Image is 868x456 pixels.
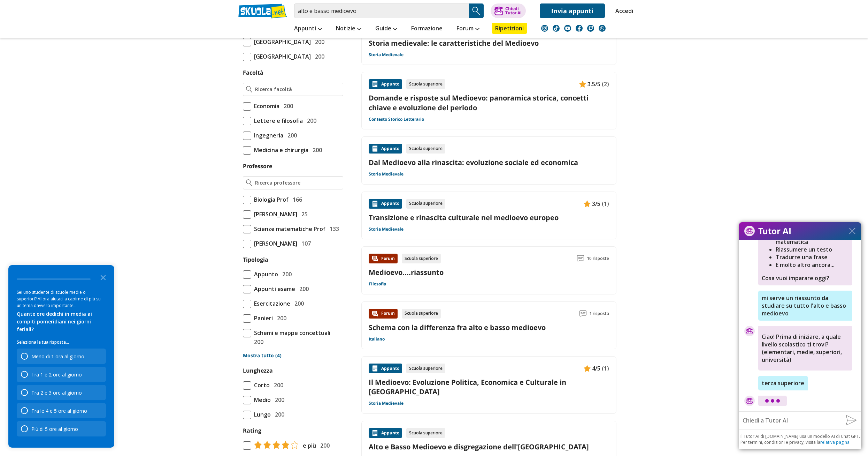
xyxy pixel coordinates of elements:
[290,195,302,204] span: 166
[251,52,311,61] span: [GEOGRAPHIC_DATA]
[369,38,609,48] a: Storia medievale: le caratteristiche del Medioevo
[739,413,840,427] input: Chiedi a Tutor AI
[369,93,609,112] a: Domande e risposte sul Medioevo: panoramica storica, concetti chiave e evoluzione del periodo
[251,284,295,293] span: Appunti esame
[317,441,330,450] span: 200
[584,200,591,207] img: Appunti contenuto
[31,426,78,432] div: Più di 5 ore al giorno
[579,81,586,88] img: Appunti contenuto
[369,52,404,58] a: Storia Medievale
[243,426,343,435] label: Rating
[374,23,399,35] a: Guide
[369,254,398,263] div: Forum
[299,239,311,248] span: 107
[369,428,402,438] div: Appunto
[251,395,271,404] span: Medio
[251,441,299,449] img: tasso di risposta 4+
[369,213,609,222] a: Transizione e rinascita culturale nel medioevo europeo
[602,80,609,89] span: (2)
[369,401,404,406] a: Storia Medievale
[17,339,106,346] p: Seleziona la tua risposta...
[255,86,340,93] input: Ricerca facoltà
[294,3,469,18] input: Cerca appunti, riassunti o versioni
[251,224,325,233] span: Scienze matematiche Prof
[406,364,445,373] div: Scuola superiore
[409,23,444,35] a: Formazione
[491,3,526,18] button: ChiediTutor AI
[251,270,278,279] span: Appunto
[369,171,404,177] a: Storia Medievale
[371,255,378,262] img: Forum contenuto
[615,3,630,18] a: Accedi
[17,421,106,436] div: Più di 5 ore al giorno
[31,389,82,396] div: Tra 2 e 3 ore al giorno
[255,179,340,186] input: Ricerca professore
[776,246,849,253] li: Riassumere un testo
[587,254,609,263] span: 10 risposte
[471,6,482,16] img: Cerca appunti, riassunti o versioni
[246,179,253,186] img: Ricerca professore
[251,131,283,140] span: Ingegneria
[369,268,444,277] a: Medioevo....riassunto
[576,25,583,32] img: facebook
[251,314,273,323] span: Panieri
[369,377,609,396] a: Il Medioevo: Evoluzione Politica, Economica e Culturale in [GEOGRAPHIC_DATA]
[369,323,546,332] a: Schema con la differenza fra alto e basso medioevo
[577,255,584,262] img: Commenti lettura
[243,69,263,76] label: Facoltà
[369,336,385,342] a: Italiano
[251,337,263,346] span: 200
[31,408,87,414] div: Tra le 4 e 5 ore al giorno
[31,371,82,378] div: Tra 1 e 2 ore al giorno
[758,291,852,321] div: mi serve un riassunto da studiare su tutto l'alto e basso medioevo
[292,299,304,308] span: 200
[272,410,284,419] span: 200
[369,199,402,209] div: Appunto
[492,23,527,34] a: Ripetizioni
[746,228,753,234] img: sendMessage
[243,352,343,359] a: Mostra tutto (4)
[251,116,303,125] span: Lettere e filosofia
[564,25,571,32] img: youtube
[251,381,270,390] span: Corto
[96,270,110,284] button: Close the survey
[251,299,290,308] span: Esercitazione
[334,23,363,35] a: Notizie
[17,310,106,333] div: Quante ore dedichi in media ai compiti pomeridiani nei giorni feriali?
[297,284,309,293] span: 200
[469,3,484,18] button: Search Button
[369,281,386,287] a: Filosofia
[251,239,297,248] span: [PERSON_NAME]
[406,144,445,154] div: Scuola superiore
[285,131,297,140] span: 200
[369,364,402,373] div: Appunto
[584,365,591,372] img: Appunti contenuto
[17,289,106,309] div: Sei uno studente di scuole medie o superiori? Allora aiutaci a capirne di più su un tema davvero ...
[592,199,600,208] span: 3/5
[243,256,268,263] label: Tipologia
[371,429,378,436] img: Appunti contenuto
[292,23,324,35] a: Appunti
[776,261,849,269] li: E molto altro ancora...
[540,3,605,18] a: Invia appunti
[369,158,609,167] a: Dal Medioevo alla rinascita: evoluzione sociale ed economica
[369,226,404,232] a: Storia Medievale
[602,364,609,373] span: (1)
[371,310,378,317] img: Forum contenuto
[243,162,272,170] label: Professore
[406,79,445,89] div: Scuola superiore
[251,195,289,204] span: Biologia Prof
[299,210,308,219] span: 25
[369,117,424,122] a: Contesto Storico Letterario
[739,429,861,449] div: Il Tutor AI di [DOMAIN_NAME] usa un modello AI di Chat GPT. Per termini, condizioni e privacy, vi...
[243,367,273,374] label: Lunghezza
[251,328,330,337] span: Schemi e mappe concettuali
[541,25,548,32] img: instagram
[251,210,297,219] span: [PERSON_NAME]
[599,25,606,32] img: WhatsApp
[739,222,861,240] div: Tutor AI
[849,228,855,234] img: close
[402,254,441,263] div: Scuola superiore
[371,81,378,88] img: Appunti contenuto
[406,428,445,438] div: Scuola superiore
